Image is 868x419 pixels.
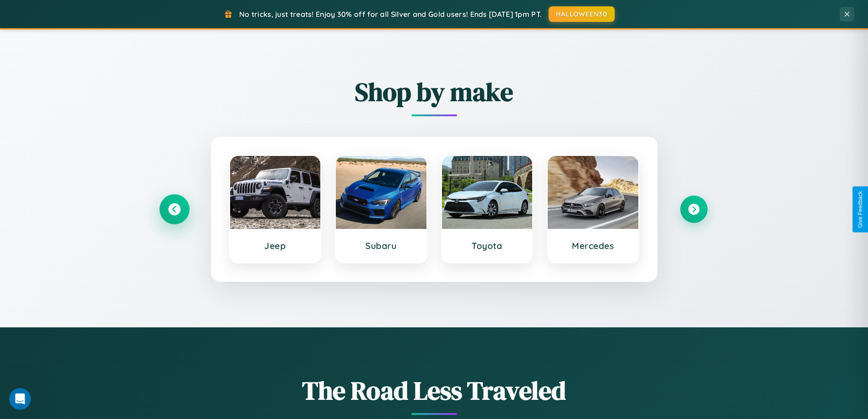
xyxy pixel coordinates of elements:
[557,240,629,251] h3: Mercedes
[451,240,524,251] h3: Toyota
[857,191,863,228] div: Give Feedback
[239,240,312,251] h3: Jeep
[549,6,615,22] button: HALLOWEEN30
[161,74,708,109] h2: Shop by make
[239,10,542,19] span: No tricks, just treats! Enjoy 30% off for all Silver and Gold users! Ends [DATE] 1pm PT.
[161,373,708,408] h1: The Road Less Traveled
[345,240,417,251] h3: Subaru
[9,388,31,410] iframe: Intercom live chat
